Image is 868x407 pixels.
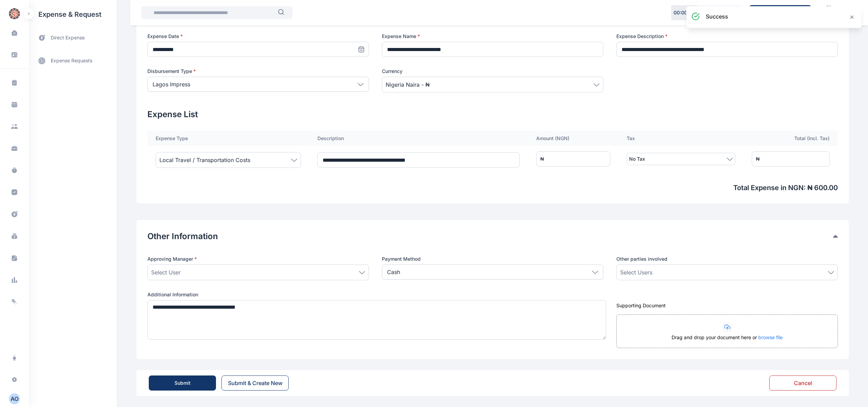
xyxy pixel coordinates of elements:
button: AO [4,393,25,404]
p: Lagos Impress [153,80,190,88]
label: Expense Date [147,33,369,40]
div: Drag and drop your document here or [617,334,837,348]
p: Cash [387,268,400,276]
span: Select User [151,268,181,276]
div: ₦ [756,156,760,162]
span: Select Users [620,268,652,276]
div: Other Information [147,231,838,242]
label: Additional Information [147,291,603,298]
label: Expense Name [382,33,603,40]
div: Submit [174,380,191,386]
div: ₦ [540,156,544,162]
th: Total (Incl. Tax) [744,131,838,146]
label: Expense Description [616,33,838,40]
a: Calendar [817,2,840,23]
span: Local Travel / Transportation Costs [159,156,250,164]
button: Submit [149,375,216,391]
button: AO [9,393,20,404]
div: Supporting Document [616,302,838,309]
button: Submit & Create New [221,375,289,391]
span: Nigeria Naira - ₦ [386,81,430,89]
th: Amount ( NGN ) [528,131,618,146]
th: Expense Type [147,131,309,146]
span: Total Expense in NGN : ₦ 600.00 [147,183,838,193]
h3: success [706,12,728,21]
div: A O [9,395,20,403]
span: No Tax [629,155,645,163]
div: expense requests [29,47,117,69]
label: Disbursement Type [147,68,369,75]
p: 00 : 00 : 00 [674,9,695,16]
span: Currency [382,68,402,75]
a: direct expense [29,29,117,47]
label: Payment Method [382,256,603,262]
button: Cancel [769,375,836,391]
button: Other Information [147,231,833,242]
span: direct expense [51,34,85,41]
th: Description [309,131,528,146]
h2: Expense List [147,109,838,120]
span: Approving Manager [147,256,197,262]
span: Other parties involved [616,256,667,262]
th: Tax [618,131,744,146]
a: expense requests [29,52,117,69]
span: browse file [758,334,783,340]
